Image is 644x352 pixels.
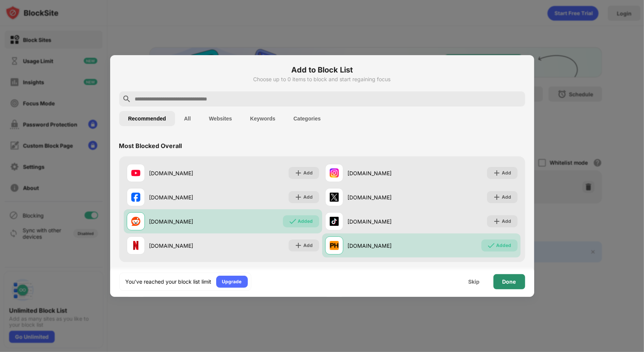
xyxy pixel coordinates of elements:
[131,193,140,202] img: favicons
[131,168,140,178] img: favicons
[330,193,339,202] img: favicons
[348,169,421,177] div: [DOMAIN_NAME]
[469,279,480,285] div: Skip
[348,218,421,225] div: [DOMAIN_NAME]
[348,242,421,250] div: [DOMAIN_NAME]
[222,278,242,286] div: Upgrade
[149,218,223,225] div: [DOMAIN_NAME]
[175,111,200,126] button: All
[502,193,512,201] div: Add
[119,64,525,76] h6: Add to Block List
[149,193,223,201] div: [DOMAIN_NAME]
[119,76,525,82] div: Choose up to 0 items to block and start regaining focus
[298,218,313,225] div: Added
[284,111,330,126] button: Categories
[304,242,313,249] div: Add
[348,193,421,201] div: [DOMAIN_NAME]
[122,94,131,103] img: search.svg
[503,279,516,285] div: Done
[304,169,313,177] div: Add
[330,168,339,178] img: favicons
[131,241,140,250] img: favicons
[330,217,339,226] img: favicons
[149,169,223,177] div: [DOMAIN_NAME]
[502,169,512,177] div: Add
[496,242,512,249] div: Added
[131,217,140,226] img: favicons
[126,278,212,286] div: You’ve reached your block list limit
[330,241,339,250] img: favicons
[119,142,182,150] div: Most Blocked Overall
[200,111,241,126] button: Websites
[502,218,512,225] div: Add
[149,242,223,250] div: [DOMAIN_NAME]
[304,193,313,201] div: Add
[241,111,284,126] button: Keywords
[119,111,175,126] button: Recommended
